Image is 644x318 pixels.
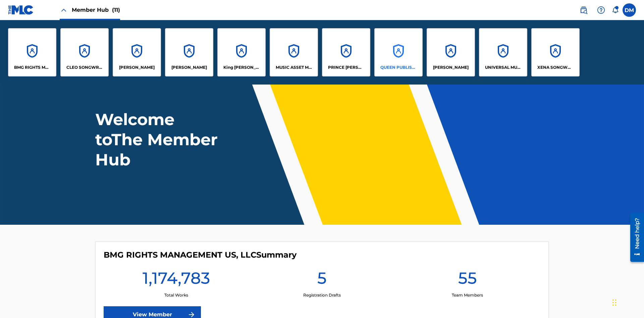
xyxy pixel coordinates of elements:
p: QUEEN PUBLISHA [380,64,417,70]
div: Notifications [612,7,619,13]
div: Help [594,3,608,17]
a: Accounts[PERSON_NAME] [165,28,213,76]
a: Accounts[PERSON_NAME] [427,28,475,76]
p: EYAMA MCSINGER [171,64,207,70]
p: BMG RIGHTS MANAGEMENT US, LLC [14,64,51,70]
h1: 1,174,783 [143,268,210,292]
p: Registration Drafts [303,292,341,298]
a: AccountsXENA SONGWRITER [531,28,580,76]
a: AccountsKing [PERSON_NAME] [217,28,266,76]
p: RONALD MCTESTERSON [433,64,469,70]
a: Public Search [577,3,590,17]
img: MLC Logo [8,5,34,15]
a: AccountsUNIVERSAL MUSIC PUB GROUP [479,28,527,76]
iframe: Resource Center [625,210,644,265]
div: User Menu [623,3,636,17]
p: King McTesterson [223,64,260,70]
a: AccountsPRINCE [PERSON_NAME] [322,28,370,76]
span: (11) [112,7,120,13]
p: ELVIS COSTELLO [119,64,155,70]
h4: BMG RIGHTS MANAGEMENT US, LLC [104,250,297,260]
p: CLEO SONGWRITER [66,64,103,70]
a: AccountsBMG RIGHTS MANAGEMENT US, LLC [8,28,56,76]
a: AccountsMUSIC ASSET MANAGEMENT (MAM) [270,28,318,76]
h1: Welcome to The Member Hub [95,109,221,170]
p: Total Works [164,292,188,298]
h1: 5 [317,268,327,292]
p: UNIVERSAL MUSIC PUB GROUP [485,64,522,70]
p: XENA SONGWRITER [537,64,574,70]
img: Close [60,6,68,14]
img: search [580,6,588,14]
a: AccountsQUEEN PUBLISHA [374,28,423,76]
a: AccountsCLEO SONGWRITER [60,28,109,76]
div: Drag [612,293,616,313]
a: Accounts[PERSON_NAME] [113,28,161,76]
img: help [597,6,605,14]
iframe: Chat Widget [610,286,644,318]
p: PRINCE MCTESTERSON [328,64,365,70]
span: Member Hub [72,6,120,14]
p: MUSIC ASSET MANAGEMENT (MAM) [276,64,312,70]
h1: 55 [458,268,477,292]
p: Team Members [452,292,483,298]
